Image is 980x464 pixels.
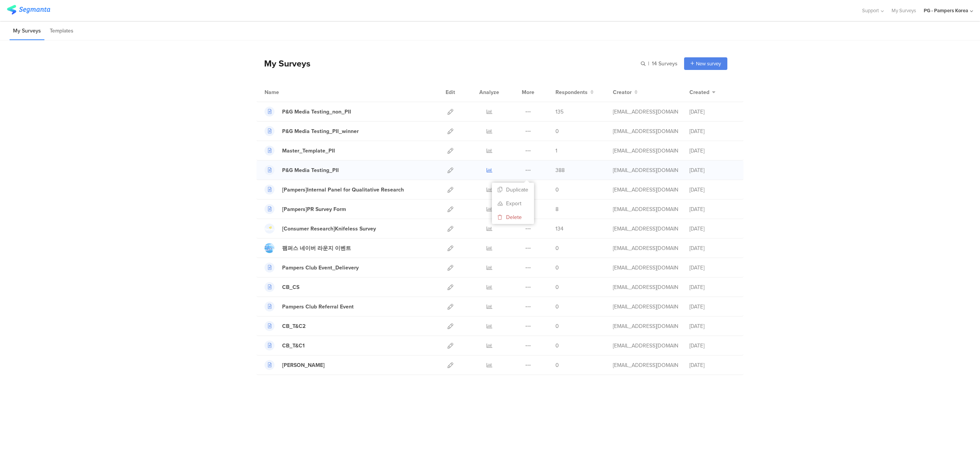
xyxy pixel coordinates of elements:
span: Created [689,88,709,96]
div: Analyze [478,83,501,102]
span: New survey [696,60,721,67]
div: [DATE] [689,361,735,369]
div: park.m.3@pg.com [613,342,678,350]
span: 0 [555,361,559,369]
div: P&G Media Testing_PII_winner [282,127,359,135]
div: [DATE] [689,264,735,272]
span: 0 [555,342,559,350]
button: Created [689,88,715,96]
div: [DATE] [689,322,735,330]
div: park.m.3@pg.com [613,147,678,155]
a: [Pampers]PR Survey Form [265,204,346,214]
div: 팸퍼스 네이버 라운지 이벤트 [282,244,351,252]
span: 1 [555,147,557,155]
span: 134 [555,225,563,233]
div: Pampers Club Referral Event [282,303,354,311]
div: park.m.3@pg.com [613,186,678,194]
div: [DATE] [689,205,735,213]
span: 388 [555,166,565,174]
div: P&G Media Testing_PII [282,166,339,174]
div: park.m.3@pg.com [613,108,678,116]
span: Creator [613,88,632,96]
button: Respondents [555,88,594,96]
button: Duplicate [492,183,534,196]
span: | [647,60,650,68]
a: [PERSON_NAME] [265,360,325,370]
div: P&G Media Testing_non_PII [282,108,351,116]
a: CB_T&C1 [265,341,305,350]
div: My Surveys [256,57,310,70]
div: park.m.3@pg.com [613,264,678,272]
a: Pampers Club Referral Event [265,302,354,311]
span: 8 [555,205,559,213]
div: CB_CS [282,283,299,291]
div: park.m.3@pg.com [613,283,678,291]
div: Master_Template_PII [282,147,335,155]
span: Support [862,7,879,14]
span: 0 [555,127,559,135]
div: park.m.3@pg.com [613,205,678,213]
a: Export [492,196,534,210]
div: [DATE] [689,225,735,233]
div: CB_T&C1 [282,342,305,350]
img: segmanta logo [7,5,50,15]
div: PG - Pampers Korea [924,7,968,14]
div: park.m.3@pg.com [613,166,678,174]
li: Templates [46,22,77,40]
div: [DATE] [689,342,735,350]
span: 0 [555,244,559,252]
div: [DATE] [689,127,735,135]
a: Pampers Club Event_Delievery [265,263,359,273]
div: [DATE] [689,108,735,116]
span: 0 [555,283,559,291]
div: [DATE] [689,303,735,311]
button: Delete [492,210,534,224]
div: [DATE] [689,186,735,194]
div: [Consumer Research]Knifeless Survey [282,225,376,233]
div: [DATE] [689,283,735,291]
div: park.m.3@pg.com [613,244,678,252]
div: [DATE] [689,166,735,174]
a: 팸퍼스 네이버 라운지 이벤트 [265,243,351,253]
div: Charlie Banana [282,361,325,369]
a: P&G Media Testing_non_PII [265,107,351,117]
div: park.m.3@pg.com [613,303,678,311]
a: CB_T&C2 [265,321,305,331]
a: CB_CS [265,282,299,292]
div: park.m.3@pg.com [613,322,678,330]
span: Respondents [555,88,588,96]
span: 0 [555,186,559,194]
div: park.m.3@pg.com [613,127,678,135]
a: P&G Media Testing_PII_winner [265,126,359,136]
li: My Surveys [10,22,44,40]
span: 0 [555,264,559,272]
div: Name [265,88,310,96]
div: Edit [442,83,459,102]
a: [Pampers]Internal Panel for Qualitative Research [265,185,404,195]
div: [DATE] [689,244,735,252]
div: park.m.3@pg.com [613,225,678,233]
div: Pampers Club Event_Delievery [282,264,359,272]
button: Creator [613,88,638,96]
a: [Consumer Research]Knifeless Survey [265,224,376,234]
span: 0 [555,322,559,330]
span: 0 [555,303,559,311]
div: [Pampers]PR Survey Form [282,205,346,213]
a: P&G Media Testing_PII [265,165,339,175]
span: 14 Surveys [652,60,678,68]
div: [DATE] [689,147,735,155]
div: More [520,83,536,102]
span: 135 [555,108,563,116]
div: park.m.3@pg.com [613,361,678,369]
div: CB_T&C2 [282,322,305,330]
div: [Pampers]Internal Panel for Qualitative Research [282,186,404,194]
a: Master_Template_PII [265,146,335,156]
